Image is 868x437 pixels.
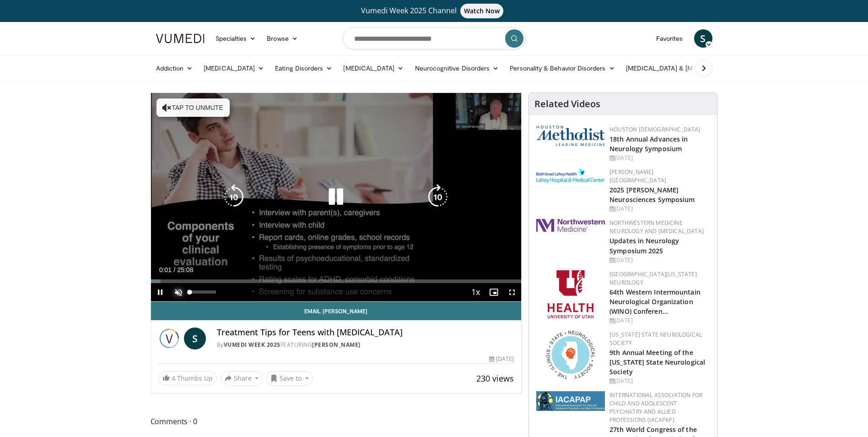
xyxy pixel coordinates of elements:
[609,219,704,235] a: Northwestern Medicine Neurology and [MEDICAL_DATA]
[151,283,169,301] button: Pause
[534,98,600,109] h4: Related Videos
[609,317,710,325] div: [DATE]
[609,186,695,204] a: 2025 [PERSON_NAME] Neurosciences Symposium
[609,331,702,347] a: [US_STATE] State Neurological Society
[158,371,217,385] a: 4 Thumbs Up
[151,415,522,427] span: Comments 0
[504,59,620,77] a: Personality & Behavior Disorders
[270,59,338,77] a: Eating Disorders
[343,27,526,49] input: Search topics, interventions
[536,168,605,183] img: e7977282-282c-4444-820d-7cc2733560fd.jpg.150x105_q85_autocrop_double_scale_upscale_version-0.2.jpg
[536,126,605,146] img: 5e4488cc-e109-4a4e-9fd9-73bb9237ee91.png.150x105_q85_autocrop_double_scale_upscale_version-0.2.png
[476,373,514,384] span: 230 views
[221,371,263,386] button: Share
[620,59,751,77] a: [MEDICAL_DATA] & [MEDICAL_DATA]
[609,288,701,316] a: 64th Western Intermountain Neurological Organization (WINO) Conferen…
[156,34,205,43] img: VuMedi Logo
[217,341,514,349] div: By FEATURING
[184,328,206,350] a: S
[151,93,522,302] video-js: Video Player
[210,29,262,48] a: Specialties
[157,4,711,18] a: Vumedi Week 2025 ChannelWatch Now
[546,331,595,379] img: 71a8b48c-8850-4916-bbdd-e2f3ccf11ef9.png.150x105_q85_autocrop_double_scale_upscale_version-0.2.png
[172,374,175,382] span: 4
[466,283,485,301] button: Playback Rate
[156,98,230,117] button: Tap to unmute
[609,270,697,286] a: [GEOGRAPHIC_DATA][US_STATE] Neurology
[609,391,702,424] a: International Association for Child and Adolescent Psychiatry and Allied Professions (IACAPAP)
[312,341,361,349] a: [PERSON_NAME]
[609,236,679,255] a: Updates in Neurology Symposium 2025
[224,341,280,349] a: Vumedi Week 2025
[609,256,710,264] div: [DATE]
[548,270,593,318] img: f6362829-b0a3-407d-a044-59546adfd345.png.150x105_q85_autocrop_double_scale_upscale_version-0.2.png
[609,205,710,213] div: [DATE]
[651,29,689,48] a: Favorites
[151,302,522,320] a: Email [PERSON_NAME]
[609,126,700,133] a: Houston [DEMOGRAPHIC_DATA]
[177,266,193,273] span: 25:08
[151,59,199,77] a: Addiction
[694,29,712,48] a: S
[159,266,172,273] span: 0:01
[217,328,514,338] h4: Treatment Tips for Teens with [MEDICAL_DATA]
[198,59,270,77] a: [MEDICAL_DATA]
[536,219,605,232] img: 2a462fb6-9365-492a-ac79-3166a6f924d8.png.150x105_q85_autocrop_double_scale_upscale_version-0.2.jpg
[158,328,180,350] img: Vumedi Week 2025
[460,4,504,18] span: Watch Now
[485,283,503,301] button: Enable picture-in-picture mode
[151,279,522,283] div: Progress Bar
[190,290,216,294] div: Volume Level
[536,391,605,411] img: 2a9917ce-aac2-4f82-acde-720e532d7410.png.150x105_q85_autocrop_double_scale_upscale_version-0.2.png
[609,168,666,184] a: [PERSON_NAME][GEOGRAPHIC_DATA]
[169,283,188,301] button: Unmute
[609,154,710,162] div: [DATE]
[410,59,505,77] a: Neurocognitive Disorders
[338,59,409,77] a: [MEDICAL_DATA]
[489,355,514,363] div: [DATE]
[609,348,705,376] a: 9th Annual Meeting of the [US_STATE] State Neurological Society
[503,283,521,301] button: Fullscreen
[609,377,710,385] div: [DATE]
[174,266,176,273] span: /
[261,29,303,48] a: Browse
[609,135,688,153] a: 18th Annual Advances in Neurology Symposium
[266,371,313,386] button: Save to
